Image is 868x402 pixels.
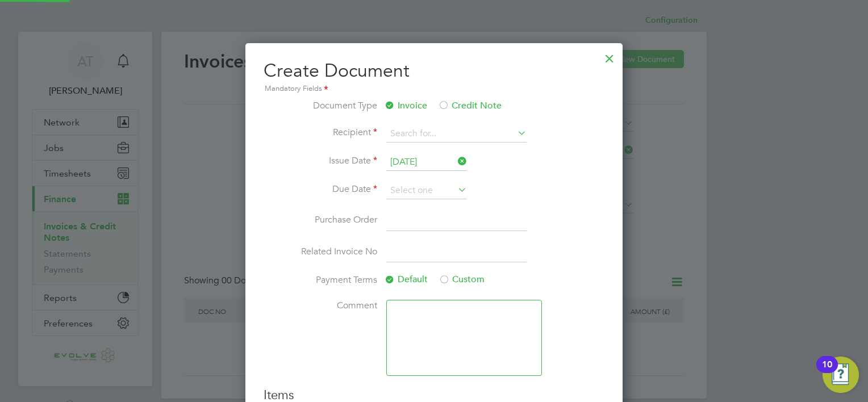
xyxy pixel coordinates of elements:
[438,100,502,112] label: Credit Note
[822,365,832,379] div: 10
[384,274,428,286] label: Default
[386,182,467,199] input: Select one
[823,357,859,393] button: Open Resource Center, 10 new notifications
[439,274,485,286] label: Custom
[264,274,377,286] label: Payment Terms
[264,59,604,95] h2: Create Document
[386,154,467,171] input: Select one
[264,300,377,312] label: Comment
[384,100,427,112] label: Invoice
[264,246,377,258] label: Related Invoice No
[264,100,377,112] label: Document Type
[386,125,527,143] input: Search for...
[264,155,377,167] label: Issue Date
[264,183,377,195] label: Due Date
[264,83,604,95] div: Mandatory Fields
[264,127,377,139] label: Recipient
[264,214,377,226] label: Purchase Order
